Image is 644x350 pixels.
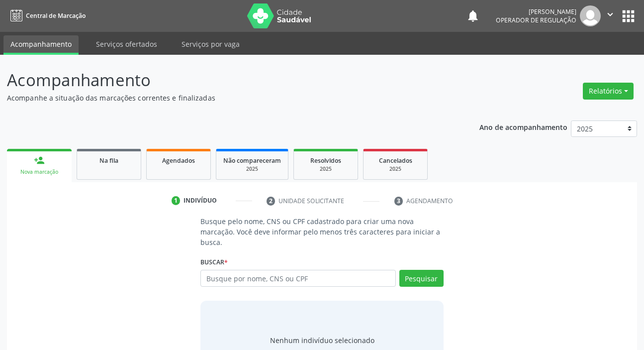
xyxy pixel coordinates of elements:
div: [PERSON_NAME] [496,7,576,16]
button: Relatórios [583,83,634,100]
span: Resolvidos [310,156,341,165]
span: Não compareceram [223,156,281,165]
img: img [580,5,601,26]
span: Na fila [99,156,118,165]
div: Indivíduo [184,196,217,205]
div: Nenhum indivíduo selecionado [270,335,374,346]
p: Busque pelo nome, CNS ou CPF cadastrado para criar uma nova marcação. Você deve informar pelo men... [200,216,443,247]
span: Agendados [162,156,195,165]
button: notifications [466,9,480,23]
a: Serviços ofertados [89,35,164,53]
p: Acompanhamento [7,68,448,93]
span: Central de Marcação [26,11,86,20]
a: Acompanhamento [3,35,79,55]
a: Central de Marcação [7,7,86,24]
div: Nova marcação [14,168,65,176]
a: Serviços por vaga [175,35,247,53]
button: Pesquisar [399,270,444,287]
div: 2025 [301,165,351,173]
div: 2025 [370,165,420,173]
div: 2025 [223,165,281,173]
p: Acompanhe a situação das marcações correntes e finalizadas [7,93,448,103]
div: person_add [34,155,45,166]
span: Cancelados [379,156,412,165]
span: Operador de regulação [496,16,576,24]
p: Ano de acompanhamento [479,120,567,133]
i:  [605,9,616,20]
input: Busque por nome, CNS ou CPF [200,270,395,287]
button: apps [620,7,637,25]
label: Buscar [200,254,228,270]
div: 1 [172,196,181,205]
button:  [601,5,620,26]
